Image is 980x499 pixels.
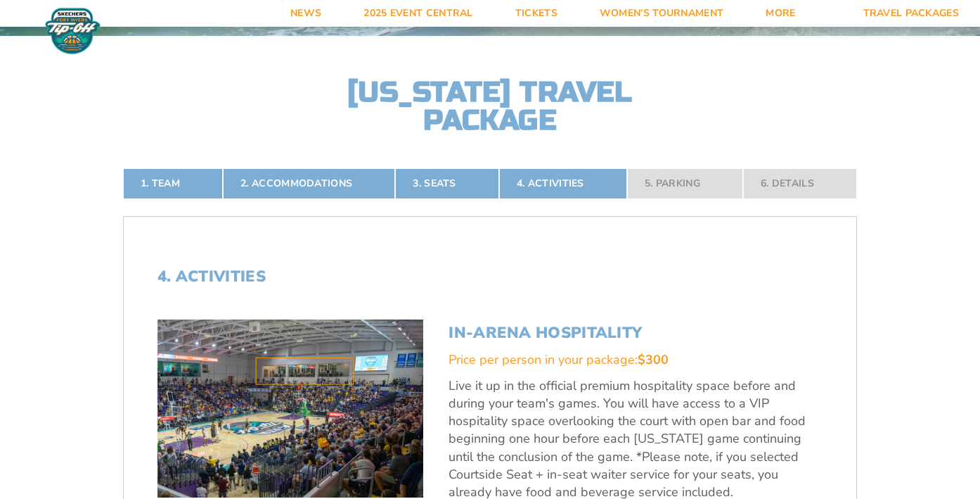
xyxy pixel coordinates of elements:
h3: In-Arena Hospitality [449,324,823,342]
img: In-Arena Hospitality [157,320,423,497]
div: Price per person in your package: [449,351,823,369]
a: 2. Accommodations [223,168,395,199]
a: 1. Team [123,168,223,199]
h2: [US_STATE] Travel Package [335,78,645,134]
span: $300 [638,351,669,368]
a: 3. Seats [395,168,498,199]
h2: 4. Activities [157,267,823,286]
img: Fort Myers Tip-Off [42,7,103,55]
